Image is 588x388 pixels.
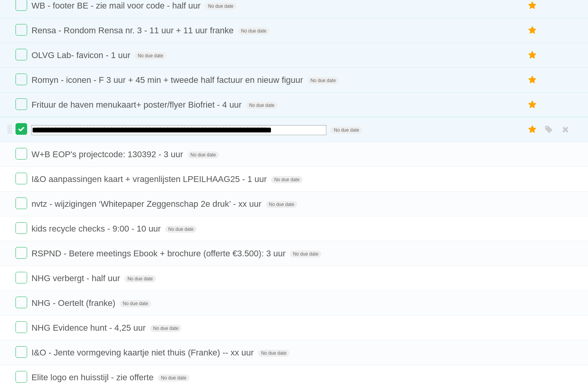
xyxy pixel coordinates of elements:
span: NHG Evidence hunt - 4,25 uur [31,323,148,333]
span: No due date [188,151,219,158]
span: No due date [238,27,269,34]
span: I&O - Jente vormgeving kaartje niet thuis (Franke) -- xx uur [31,348,255,357]
label: Star task [525,74,540,86]
span: No due date [134,52,166,59]
span: No due date [266,201,297,208]
span: OLVG Lab- favicon - 1 uur [31,50,132,60]
label: Done [16,49,27,60]
label: Star task [525,123,540,136]
label: Done [16,98,27,110]
label: Done [16,222,27,234]
span: No due date [258,350,290,357]
span: nvtz - wijzigingen ‘Whitepaper Zeggenschap 2e druk’ - xx uur [31,199,263,209]
span: No due date [150,325,181,332]
label: Star task [525,24,540,37]
span: No due date [331,127,362,134]
span: RSPND - Betere meetings Ebook + brochure (offerte €3.500): 3 uur [31,249,288,258]
span: NHG verbergt - half uur [31,273,122,283]
span: No due date [307,77,339,84]
label: Done [16,346,27,358]
span: WB - footer BE - zie mail voor code - half uur [31,1,203,10]
span: Elite logo en huisstijl - zie offerte [31,373,155,382]
span: No due date [290,251,321,258]
span: I&O aanpassingen kaart + vragenlijsten LPEILHAAG25 - 1 uur [31,174,269,184]
label: Done [16,24,27,36]
span: No due date [271,176,302,183]
span: No due date [246,102,278,109]
label: Done [16,272,27,283]
label: Done [16,297,27,308]
span: Rensa - Rondom Rensa nr. 3 - 11 uur + 11 uur franke [31,26,236,35]
label: Done [16,247,27,259]
span: No due date [124,275,156,282]
span: NHG - Oertelt (franke) [31,298,117,308]
label: Done [16,197,27,209]
span: W+B EOP's projectcode: 130392 - 3 uur [31,149,185,159]
label: Done [16,123,27,135]
label: Done [16,74,27,85]
span: No due date [165,226,197,233]
span: No due date [205,3,236,10]
label: Star task [525,49,540,62]
span: No due date [120,300,151,307]
label: Done [16,173,27,184]
label: Done [16,321,27,333]
span: Frituur de haven menukaart+ poster/flyer Biofriet - 4 uur [31,100,243,110]
span: Romyn - iconen - F 3 uur + 45 min + tweede half factuur en nieuw figuur [31,75,305,85]
span: No due date [158,374,189,381]
label: Star task [525,98,540,111]
label: Done [16,148,27,160]
span: kids recycle checks - 9:00 - 10 uur [31,224,163,233]
label: Done [16,371,27,383]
